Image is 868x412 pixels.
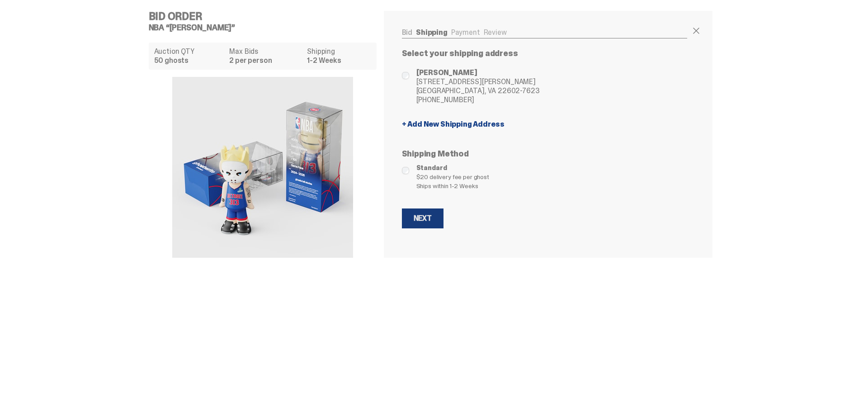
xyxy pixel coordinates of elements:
[402,208,443,228] button: Next
[414,215,432,222] div: Next
[416,86,540,95] span: [GEOGRAPHIC_DATA], VA 22602-7623
[416,181,688,190] span: Ships within 1-2 Weeks
[416,95,540,104] span: [PHONE_NUMBER]
[229,48,302,55] dt: Max Bids
[416,77,540,86] span: [STREET_ADDRESS][PERSON_NAME]
[402,150,688,158] p: Shipping Method
[307,48,371,55] dt: Shipping
[416,28,448,37] a: Shipping
[307,57,371,64] dd: 1-2 Weeks
[416,172,688,181] span: $20 delivery fee per ghost
[149,11,384,22] h4: Bid Order
[154,57,224,64] dd: 50 ghosts
[402,121,688,128] a: + Add New Shipping Address
[402,28,413,37] a: Bid
[229,57,302,64] dd: 2 per person
[451,28,480,37] a: Payment
[416,68,540,77] span: [PERSON_NAME]
[416,163,688,172] span: Standard
[154,48,224,55] dt: Auction QTY
[149,24,384,32] h5: NBA “[PERSON_NAME]”
[172,77,353,258] img: product image
[402,49,688,57] p: Select your shipping address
